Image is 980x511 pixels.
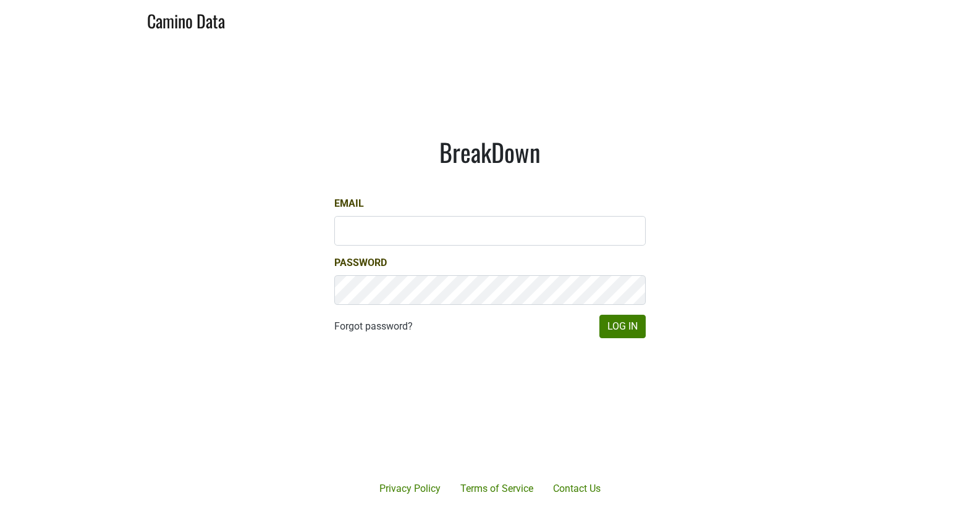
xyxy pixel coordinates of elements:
[334,137,646,167] h1: BreakDown
[450,476,543,501] a: Terms of Service
[370,476,450,501] a: Privacy Policy
[147,5,225,34] a: Camino Data
[334,319,413,334] a: Forgot password?
[543,476,610,501] a: Contact Us
[599,315,646,338] button: Log In
[334,255,387,270] label: Password
[334,196,364,211] label: Email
